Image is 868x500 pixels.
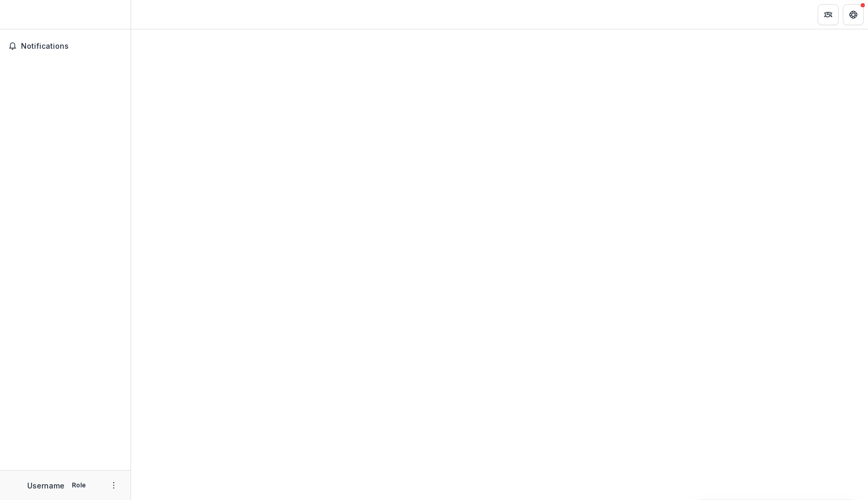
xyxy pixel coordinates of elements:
button: Partners [818,4,839,25]
button: Notifications [4,38,126,55]
button: Get Help [843,4,864,25]
button: More [107,479,120,492]
p: Username [27,480,64,491]
span: Notifications [21,42,122,51]
p: Role [69,481,89,490]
